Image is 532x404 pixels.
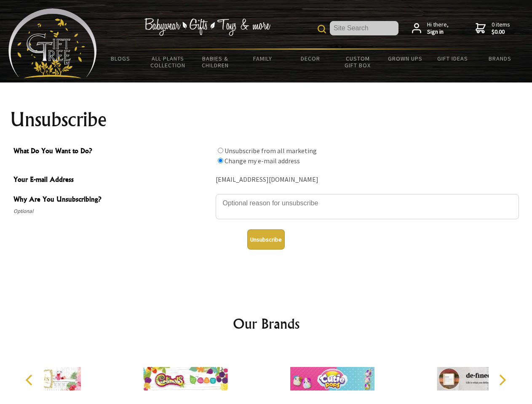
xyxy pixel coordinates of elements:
img: product search [318,25,326,33]
strong: Sign in [427,28,449,36]
div: [EMAIL_ADDRESS][DOMAIN_NAME] [216,173,519,186]
button: Next [493,371,511,389]
img: Babywear - Gifts - Toys & more [144,18,270,36]
span: What Do You Want to Do? [13,146,211,158]
a: Hi there,Sign in [412,21,449,36]
input: Site Search [330,21,398,35]
a: All Plants Collection [144,50,192,74]
span: Optional [13,206,211,216]
a: 0 items$0.00 [476,21,510,36]
label: Change my e-mail address [225,157,300,165]
a: BLOGS [97,50,144,67]
span: 0 items [492,21,510,36]
textarea: Why Are You Unsubscribing? [216,194,519,219]
a: Babies & Children [192,50,239,74]
a: Brands [476,50,524,67]
button: Unsubscribe [247,229,285,250]
h2: Our Brands [17,314,516,334]
input: What Do You Want to Do? [218,148,223,153]
a: Decor [286,50,334,67]
label: Unsubscribe from all marketing [225,146,317,155]
input: What Do You Want to Do? [218,158,223,163]
span: Hi there, [427,21,449,36]
a: Grown Ups [381,50,429,67]
a: Custom Gift Box [334,50,382,74]
span: Why Are You Unsubscribing? [13,194,211,206]
span: Your E-mail Address [13,174,211,186]
h1: Unsubscribe [10,109,522,130]
img: Babyware - Gifts - Toys and more... [8,8,97,78]
a: Family [239,50,287,67]
button: Previous [21,371,40,389]
strong: $0.00 [492,28,510,36]
a: Gift Ideas [429,50,476,67]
